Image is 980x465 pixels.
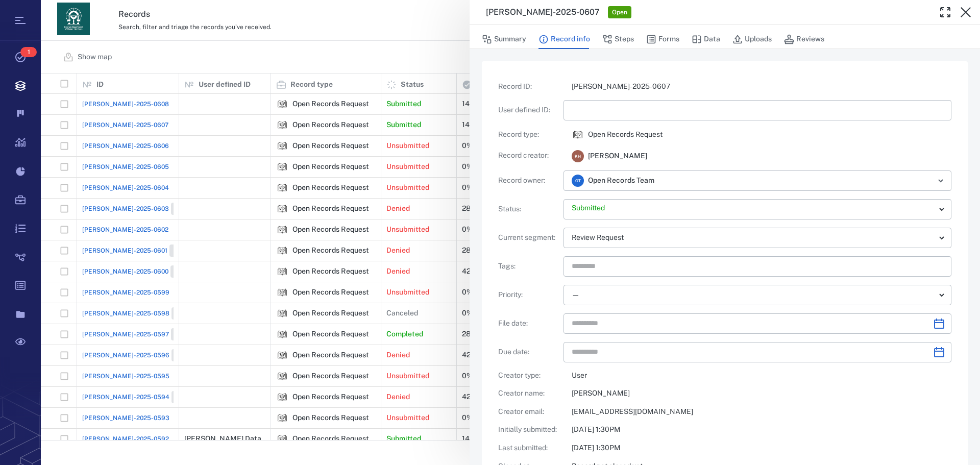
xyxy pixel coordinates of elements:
[482,30,526,49] button: Summary
[934,174,948,188] button: Open
[572,150,584,162] div: K H
[498,261,559,272] p: Tags :
[646,30,679,49] button: Forms
[498,407,559,417] p: Creator email :
[572,443,951,453] p: [DATE] 1:30PM
[935,2,955,22] button: Toggle Fullscreen
[572,371,951,381] p: User
[929,313,949,334] button: Choose date
[572,129,584,141] img: icon Open Records Request
[20,47,37,57] span: 1
[498,425,559,435] p: Initially submitted :
[572,203,935,213] p: Submitted
[572,388,951,399] p: [PERSON_NAME]
[955,2,976,22] button: Close
[929,342,949,362] button: Choose date
[498,130,559,140] p: Record type :
[572,82,951,92] p: [PERSON_NAME]-2025-0607
[610,8,629,17] span: Open
[498,347,559,357] p: Due date :
[732,30,772,49] button: Uploads
[498,204,559,214] p: Status :
[498,151,559,161] p: Record creator :
[572,407,951,417] p: [EMAIL_ADDRESS][DOMAIN_NAME]
[588,130,663,140] p: Open Records Request
[572,425,951,435] p: [DATE] 1:30PM
[498,290,559,300] p: Priority :
[692,30,720,49] button: Data
[572,289,935,301] div: —
[498,371,559,381] p: Creator type :
[498,105,559,115] p: User defined ID :
[498,388,559,399] p: Creator name :
[498,233,559,243] p: Current segment :
[602,30,634,49] button: Steps
[588,176,654,186] span: Open Records Team
[572,233,624,241] span: Review Request
[498,82,559,92] p: Record ID :
[538,30,590,49] button: Record info
[498,176,559,186] p: Record owner :
[572,175,584,187] div: O T
[784,30,824,49] button: Reviews
[486,6,600,18] h3: [PERSON_NAME]-2025-0607
[588,151,647,161] span: [PERSON_NAME]
[572,129,584,141] div: Open Records Request
[498,319,559,329] p: File date :
[498,443,559,453] p: Last submitted :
